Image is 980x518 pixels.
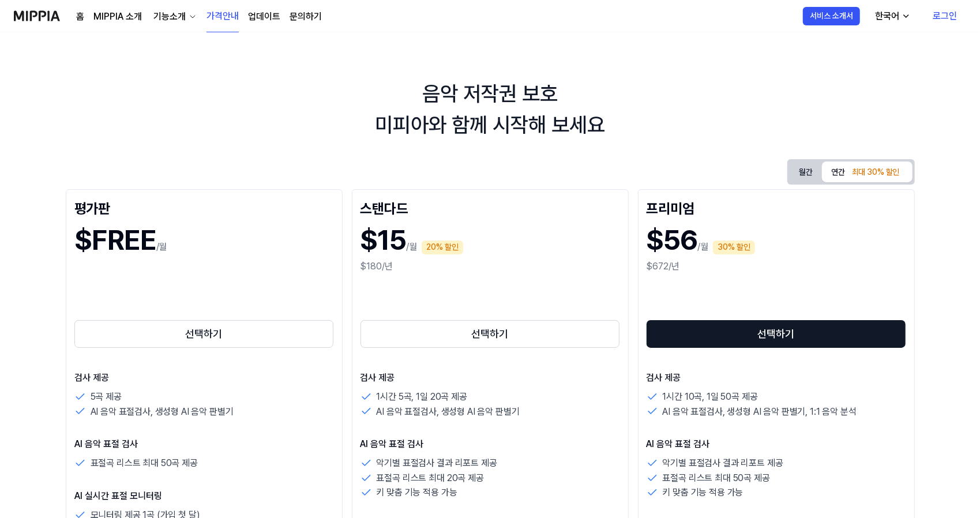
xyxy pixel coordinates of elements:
[361,320,620,348] button: 선택하기
[377,389,467,404] p: 1시간 5곡, 1일 20곡 제공
[407,240,418,254] p: /월
[361,221,407,260] h1: $15
[91,404,234,419] p: AI 음악 표절검사, 생성형 AI 음악 판별기
[377,471,484,486] p: 표절곡 리스트 최대 20곡 제공
[866,5,918,28] button: 한국어
[663,404,857,419] p: AI 음악 표절검사, 생성형 AI 음악 판별기, 1:1 음악 분석
[74,489,334,503] p: AI 실시간 표절 모니터링
[663,389,758,404] p: 1시간 10곡, 1일 50곡 제공
[647,260,906,273] div: $672/년
[74,221,156,260] h1: $FREE
[290,10,322,24] a: 문의하기
[647,320,906,348] button: 선택하기
[822,162,912,182] button: 연간
[848,166,903,179] div: 최대 30% 할인
[647,318,906,350] a: 선택하기
[361,260,620,273] div: $180/년
[74,198,334,216] div: 평가판
[361,198,620,216] div: 스탠다드
[206,1,239,32] a: 가격안내
[647,371,906,385] p: 검사 제공
[74,371,334,385] p: 검사 제공
[647,437,906,451] p: AI 음악 표절 검사
[790,163,822,181] button: 월간
[74,320,334,348] button: 선택하기
[377,485,457,500] p: 키 맞춤 기능 적용 가능
[422,241,463,254] div: 20% 할인
[361,437,620,451] p: AI 음악 표절 검사
[93,10,142,24] a: MIPPIA 소개
[803,7,860,25] button: 서비스 소개서
[713,241,755,254] div: 30% 할인
[663,485,744,500] p: 키 맞춤 기능 적용 가능
[698,240,709,254] p: /월
[156,240,167,254] p: /월
[647,198,906,216] div: 프리미엄
[91,456,198,471] p: 표절곡 리스트 최대 50곡 제공
[377,456,497,471] p: 악기별 표절검사 결과 리포트 제공
[873,9,902,23] div: 한국어
[74,318,334,350] a: 선택하기
[377,404,520,419] p: AI 음악 표절검사, 생성형 AI 음악 판별기
[74,437,334,451] p: AI 음악 표절 검사
[663,471,770,486] p: 표절곡 리스트 최대 50곡 제공
[647,221,698,260] h1: $56
[361,318,620,350] a: 선택하기
[91,389,122,404] p: 5곡 제공
[151,10,197,24] button: 기능소개
[76,10,84,24] a: 홈
[663,456,783,471] p: 악기별 표절검사 결과 리포트 제공
[151,10,188,24] div: 기능소개
[361,371,620,385] p: 검사 제공
[248,10,280,24] a: 업데이트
